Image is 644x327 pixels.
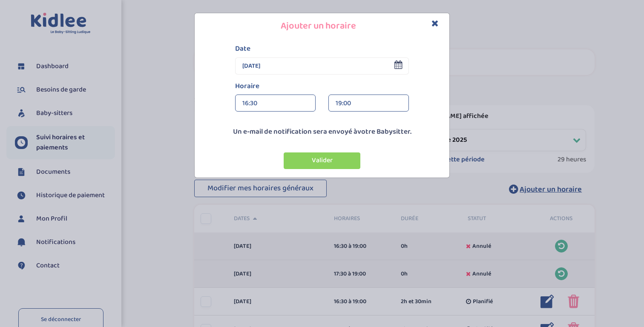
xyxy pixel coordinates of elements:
h4: Ajouter un horaire [201,20,443,33]
label: Horaire [235,81,409,92]
button: Close [431,19,439,29]
div: 19:00 [336,95,402,112]
label: Date [235,43,409,54]
span: votre Babysitter. [357,126,411,138]
button: Valider [284,152,360,169]
input: Date à ajouter [235,57,409,75]
div: 16:30 [242,95,308,112]
p: Un e-mail de notification sera envoyé à [197,126,447,138]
